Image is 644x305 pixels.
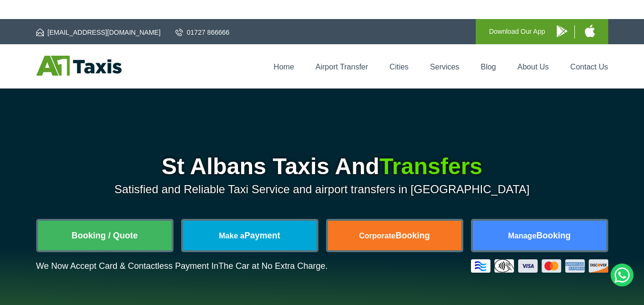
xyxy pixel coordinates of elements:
[389,63,409,71] a: Cities
[480,63,496,71] a: Blog
[175,28,230,37] a: 01727 866666
[430,63,459,71] a: Services
[379,154,482,179] span: Transfers
[36,28,161,37] a: [EMAIL_ADDRESS][DOMAIN_NAME]
[570,63,608,71] a: Contact Us
[36,155,608,178] h1: St Albans Taxis And
[38,221,172,250] a: Booking / Quote
[489,26,545,38] p: Download Our App
[585,25,595,37] img: A1 Taxis iPhone App
[36,261,328,271] p: We Now Accept Card & Contactless Payment In
[316,63,368,71] a: Airport Transfer
[328,221,461,250] a: CorporateBooking
[183,221,317,250] a: Make aPayment
[557,25,567,37] img: A1 Taxis Android App
[36,56,122,76] img: A1 Taxis St Albans LTD
[218,261,327,271] span: The Car at No Extra Charge.
[36,183,608,196] p: Satisfied and Reliable Taxi Service and airport transfers in [GEOGRAPHIC_DATA]
[473,221,606,250] a: ManageBooking
[518,63,549,71] a: About Us
[471,259,608,273] img: Credit And Debit Cards
[219,232,244,240] span: Make a
[359,232,395,240] span: Corporate
[508,232,537,240] span: Manage
[274,63,294,71] a: Home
